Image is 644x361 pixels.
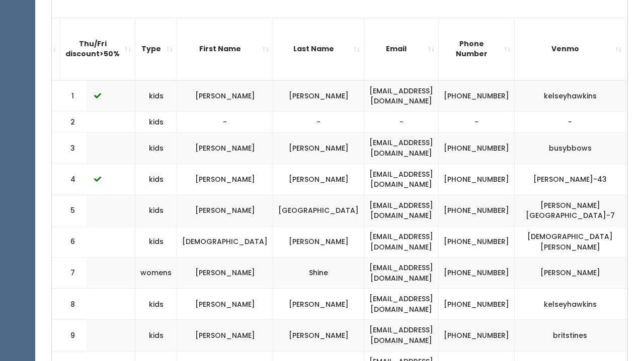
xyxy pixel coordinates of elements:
td: [PERSON_NAME] [273,320,364,351]
td: [DEMOGRAPHIC_DATA] [177,226,273,257]
td: [PERSON_NAME][GEOGRAPHIC_DATA]-7 [515,195,626,226]
td: - [515,111,626,133]
td: [PHONE_NUMBER] [439,320,515,351]
td: - [177,111,273,133]
td: - [364,111,439,133]
td: [PERSON_NAME] [273,133,364,164]
td: [EMAIL_ADDRESS][DOMAIN_NAME] [364,164,439,195]
td: kids [135,111,177,133]
td: britstines [515,320,626,351]
td: [DEMOGRAPHIC_DATA][PERSON_NAME] [515,226,626,257]
td: kids [135,226,177,257]
td: [PHONE_NUMBER] [439,258,515,289]
td: [PERSON_NAME] [177,195,273,226]
td: [PERSON_NAME] [177,289,273,320]
th: First Name: activate to sort column ascending [177,18,273,80]
td: [PERSON_NAME] [273,80,364,112]
td: kelseyhawkins [515,80,626,112]
td: [PERSON_NAME] [177,258,273,289]
td: kids [135,133,177,164]
td: 2 [52,111,87,133]
td: [PERSON_NAME] [515,258,626,289]
td: [EMAIL_ADDRESS][DOMAIN_NAME] [364,133,439,164]
td: busybbows [515,133,626,164]
td: [EMAIL_ADDRESS][DOMAIN_NAME] [364,226,439,257]
td: 7 [52,258,87,289]
td: [PERSON_NAME] [273,226,364,257]
td: 6 [52,226,87,257]
td: [PERSON_NAME] [273,164,364,195]
td: 5 [52,195,87,226]
td: kids [135,195,177,226]
td: - [273,111,364,133]
td: [EMAIL_ADDRESS][DOMAIN_NAME] [364,258,439,289]
td: [PHONE_NUMBER] [439,289,515,320]
td: [PHONE_NUMBER] [439,133,515,164]
th: Type: activate to sort column ascending [135,18,177,80]
td: 9 [52,320,87,351]
td: [PHONE_NUMBER] [439,164,515,195]
td: [PERSON_NAME] [177,164,273,195]
th: Venmo: activate to sort column ascending [515,18,626,80]
td: 8 [52,289,87,320]
td: 1 [52,80,87,112]
td: kids [135,320,177,351]
td: kids [135,164,177,195]
td: 4 [52,164,87,195]
td: [PHONE_NUMBER] [439,80,515,112]
td: kids [135,289,177,320]
td: [EMAIL_ADDRESS][DOMAIN_NAME] [364,80,439,112]
td: 3 [52,133,87,164]
td: kelseyhawkins [515,289,626,320]
td: kids [135,80,177,112]
td: [EMAIL_ADDRESS][DOMAIN_NAME] [364,289,439,320]
td: [PERSON_NAME]-43 [515,164,626,195]
th: Thu/Fri discount&gt;50%: activate to sort column ascending [60,18,135,80]
td: [PERSON_NAME] [177,133,273,164]
td: Shine [273,258,364,289]
td: [PERSON_NAME] [273,289,364,320]
th: Email: activate to sort column ascending [364,18,439,80]
td: - [439,111,515,133]
td: [PERSON_NAME] [177,80,273,112]
th: Phone Number: activate to sort column ascending [439,18,515,80]
td: [PHONE_NUMBER] [439,226,515,257]
th: Last Name: activate to sort column ascending [273,18,364,80]
td: [PHONE_NUMBER] [439,195,515,226]
td: [GEOGRAPHIC_DATA] [273,195,364,226]
td: [EMAIL_ADDRESS][DOMAIN_NAME] [364,320,439,351]
td: [EMAIL_ADDRESS][DOMAIN_NAME] [364,195,439,226]
td: womens [135,258,177,289]
td: [PERSON_NAME] [177,320,273,351]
